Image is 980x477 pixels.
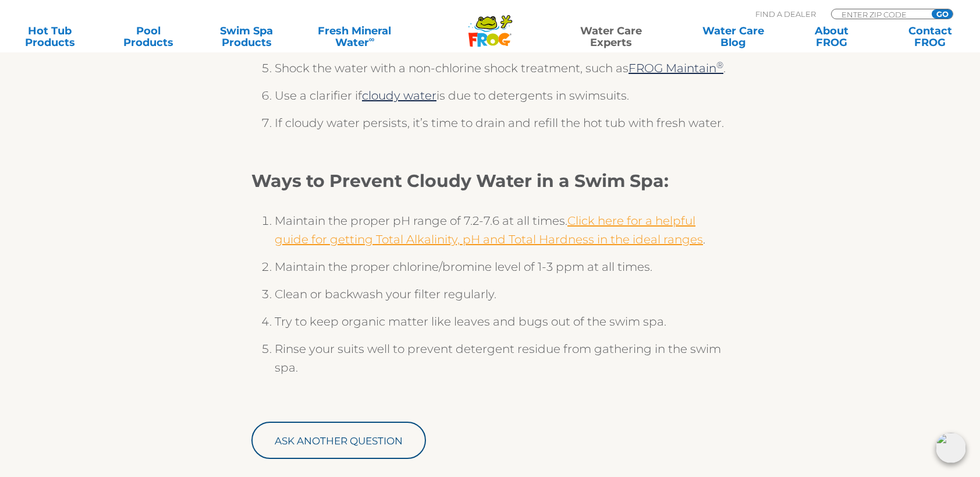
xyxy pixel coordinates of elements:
li: Maintain the proper chlorine/bromine level of 1-3 ppm at all times. [275,257,729,285]
li: Use a clarifier if is due to detergents in swimsuits. [275,86,729,114]
p: Find A Dealer [755,9,816,19]
a: Ask Another Question [251,422,426,459]
a: Swim SpaProducts [208,25,285,48]
input: Zip Code Form [840,9,919,19]
sup: ® [716,59,723,70]
a: Fresh MineralWater∞ [307,25,402,48]
sup: ∞ [369,34,375,44]
a: Hot TubProducts [12,25,88,48]
a: ContactFROG [892,25,968,48]
h1: Ways to Prevent Cloudy Water in a Swim Spa: [251,171,729,191]
a: FROG Maintain® [629,61,723,75]
li: Clean or backwash your filter regularly. [275,285,729,312]
input: GO [932,9,953,19]
li: Try to keep organic matter like leaves and bugs out of the swim spa. [275,312,729,340]
li: Maintain the proper pH range of 7.2-7.6 at all times. . [275,211,729,257]
img: openIcon [936,433,966,463]
li: If cloudy water persists, it’s time to drain and refill the hot tub with fresh water. [275,114,729,141]
a: PoolProducts [110,25,187,48]
a: Water CareExperts [549,25,673,48]
li: Rinse your suits well to prevent detergent residue from gathering in the swim spa. [275,340,729,386]
a: AboutFROG [793,25,870,48]
a: cloudy water [362,89,436,103]
li: Shock the water with a non-chlorine shock treatment, such as . [275,59,729,86]
a: Water CareBlog [695,25,772,48]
